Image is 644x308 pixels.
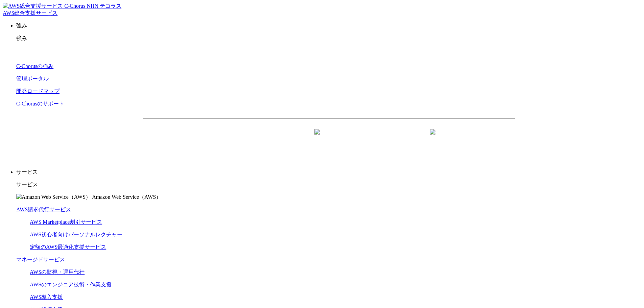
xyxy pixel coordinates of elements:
p: 強み [16,35,641,42]
p: サービス [16,169,641,176]
a: まずは相談する [332,129,441,146]
a: 定額のAWS最適化支援サービス [30,244,106,250]
span: Amazon Web Service（AWS） [92,194,161,200]
a: 管理ポータル [16,76,49,81]
p: 強み [16,22,641,29]
img: 矢印 [430,129,435,147]
img: AWS総合支援サービス C-Chorus [3,3,86,10]
a: AWS初心者向けパーソナルレクチャー [30,232,122,237]
a: AWS総合支援サービス C-Chorus NHN テコラスAWS総合支援サービス [3,3,121,16]
a: 資料を請求する [217,129,326,146]
a: C-Chorusの強み [16,63,53,69]
a: AWSの監視・運用代行 [30,269,85,275]
a: AWS Marketplace割引サービス [30,219,102,225]
a: AWSのエンジニア技術・作業支援 [30,282,112,287]
a: AWS請求代行サービス [16,207,71,212]
a: C-Chorusのサポート [16,101,64,106]
a: 開発ロードマップ [16,88,59,94]
img: 矢印 [314,129,320,147]
img: Amazon Web Service（AWS） [16,194,91,201]
p: サービス [16,181,641,188]
a: マネージドサービス [16,257,65,262]
a: AWS導入支援 [30,294,63,300]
